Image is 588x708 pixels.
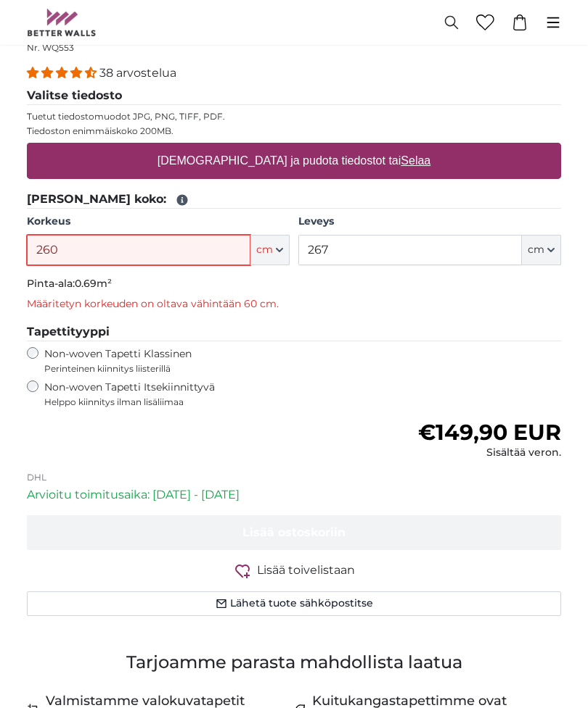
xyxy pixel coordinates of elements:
span: 38 arvostelua [99,66,176,80]
label: Non-woven Tapetti Itsekiinnittyvä [44,380,354,408]
p: Tiedoston enimmäiskoko 200MB. [27,125,561,137]
div: Sisältää veron. [418,446,561,460]
button: Lähetä tuote sähköpostitse [27,591,561,616]
label: Non-woven Tapetti Klassinen [44,347,318,375]
span: cm [528,243,544,257]
legend: [PERSON_NAME] koko: [27,191,561,209]
span: Nr. WQ553 [27,42,74,53]
p: Määritetyn korkeuden on oltava vähintään 60 cm. [27,297,561,312]
p: Pinta-ala: [27,277,561,291]
legend: Tapettityyppi [27,323,561,341]
span: Lisää ostoskoriin [242,525,346,539]
u: Selaa [401,154,430,167]
legend: Valitse tiedosto [27,87,561,105]
img: Betterwalls [27,9,97,36]
button: cm [522,235,561,265]
p: Tuetut tiedostomuodot JPG, PNG, TIFF, PDF. [27,111,561,122]
button: Lisää ostoskoriin [27,515,561,550]
span: Perinteinen kiinnitys liisterillä [44,363,318,375]
h3: Tarjoamme parasta mahdollista laatua [27,651,561,674]
span: 0.69m² [75,277,112,290]
label: Leveys [298,215,561,229]
span: 4.34 stars [27,66,99,80]
span: €149,90 EUR [418,419,561,446]
label: [DEMOGRAPHIC_DATA] ja pudota tiedostot tai [152,146,436,175]
button: Lisää toivelistaan [27,562,561,580]
button: cm [250,235,290,265]
p: Arvioitu toimitusaika: [DATE] - [DATE] [27,486,561,504]
label: Korkeus [27,215,290,229]
span: Helppo kiinnitys ilman lisäliimaa [44,396,354,408]
span: cm [256,243,273,257]
span: Lisää toivelistaan [257,562,355,579]
p: DHL [27,472,561,483]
